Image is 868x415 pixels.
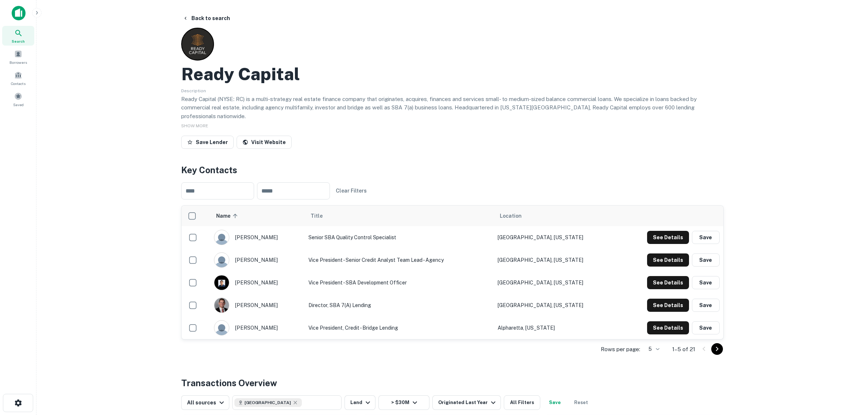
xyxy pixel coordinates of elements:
button: See Details [647,253,689,267]
p: Ready Capital (NYSE: RC) is a multi-strategy real estate finance company that originates, acquire... [181,95,724,121]
p: 1–5 of 21 [672,345,695,354]
button: Land [345,395,375,410]
a: Search [2,26,34,46]
td: Vice President - Senior Credit Analyst Team Lead - Agency [305,249,494,271]
button: See Details [647,299,689,312]
button: Clear Filters [333,184,370,197]
button: See Details [647,231,689,244]
span: Search [12,38,25,44]
td: Senior SBA Quality Control Specialist [305,226,494,249]
button: Save [692,276,720,289]
div: [PERSON_NAME] [214,298,301,313]
h4: Transactions Overview [181,376,277,389]
a: Borrowers [2,47,34,67]
span: Name [216,212,240,220]
button: Save [692,253,720,267]
th: Location [494,206,617,226]
a: Contacts [2,68,34,88]
td: [GEOGRAPHIC_DATA], [US_STATE] [494,249,617,271]
td: Vice President, Credit - Bridge Lending [305,317,494,339]
button: See Details [647,321,689,334]
div: [PERSON_NAME] [214,275,301,290]
iframe: Chat Widget [832,357,868,392]
a: Saved [2,89,34,109]
td: [GEOGRAPHIC_DATA], [US_STATE] [494,294,617,317]
td: [GEOGRAPHIC_DATA], [US_STATE] [494,271,617,294]
button: All sources [181,395,229,410]
img: 1517414189163 [214,298,229,313]
td: Director, SBA 7(a) Lending [305,294,494,317]
button: See Details [647,276,689,289]
span: Borrowers [9,59,27,65]
button: Save [692,321,720,334]
button: Back to search [180,12,233,25]
span: Contacts [11,81,26,86]
span: SHOW MORE [181,123,208,128]
div: [PERSON_NAME] [214,252,301,268]
span: Location [500,212,522,220]
div: All sources [187,398,226,407]
span: Saved [13,102,24,108]
img: 1718288782657 [214,275,229,290]
th: Name [210,206,305,226]
button: > $30M [378,395,429,410]
p: Rows per page: [601,345,640,354]
span: [GEOGRAPHIC_DATA] [245,399,291,406]
button: Originated Last Year [432,395,501,410]
th: Title [305,206,494,226]
img: 9c8pery4andzj6ohjkjp54ma2 [214,230,229,245]
img: 9c8pery4andzj6ohjkjp54ma2 [214,253,229,267]
img: capitalize-icon.png [12,6,26,20]
span: Description [181,88,206,93]
button: Reset [569,395,593,410]
button: Go to next page [711,343,723,355]
h2: Ready Capital [181,63,300,85]
div: 5 [643,344,661,354]
button: Save your search to get updates of matches that match your search criteria. [543,395,567,410]
td: Vice President - SBA Development Officer [305,271,494,294]
a: Visit Website [237,136,292,149]
button: Save [692,299,720,312]
div: Originated Last Year [438,398,498,407]
button: Save Lender [181,136,234,149]
button: All Filters [504,395,540,410]
div: scrollable content [182,206,723,339]
div: [PERSON_NAME] [214,320,301,336]
td: [GEOGRAPHIC_DATA], [US_STATE] [494,226,617,249]
button: Save [692,231,720,244]
td: Alpharetta, [US_STATE] [494,317,617,339]
h4: Key Contacts [181,163,724,177]
span: Title [311,212,332,220]
div: [PERSON_NAME] [214,230,301,245]
img: 9c8pery4andzj6ohjkjp54ma2 [214,321,229,335]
